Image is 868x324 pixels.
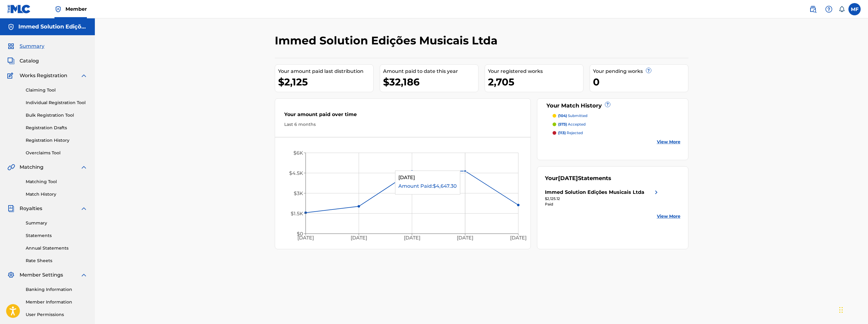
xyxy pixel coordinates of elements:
[26,232,88,239] a: Statements
[7,23,15,31] img: Accounts
[7,43,15,50] img: Summary
[558,122,567,126] span: (573)
[7,164,15,171] img: Matching
[404,235,420,241] tspan: [DATE]
[558,130,566,135] span: (113)
[26,87,88,93] a: Claiming Tool
[20,205,42,212] span: Royalties
[20,43,44,50] span: Summary
[80,271,88,279] img: expand
[837,295,868,324] div: Widget de chat
[7,271,15,279] img: Member Settings
[26,150,88,156] a: Overclaims Tool
[646,68,651,73] span: ?
[7,57,15,65] img: Catalog
[26,299,88,305] a: Member Information
[545,174,611,183] div: Your Statements
[20,164,43,171] span: Matching
[545,189,660,207] a: Immed Solution Edições Musicais Ltdaright chevron icon$2,125.12Paid
[851,220,868,269] iframe: Resource Center
[26,220,88,226] a: Summary
[558,122,586,127] p: accepted
[275,34,501,47] h2: Immed Solution Edições Musicais Ltda
[488,75,583,89] div: 2,705
[558,113,587,119] p: submitted
[510,235,527,241] tspan: [DATE]
[289,170,303,176] tspan: $4.5K
[65,6,87,13] span: Member
[657,139,680,145] a: View More
[545,202,660,207] div: Paid
[839,6,845,12] div: Notifications
[80,164,88,171] img: expand
[7,43,44,50] a: SummarySummary
[383,75,478,89] div: $32,186
[488,68,583,75] div: Your registered works
[593,68,688,75] div: Your pending works
[350,235,367,241] tspan: [DATE]
[558,175,578,182] span: [DATE]
[26,245,88,251] a: Annual Statements
[20,57,39,65] span: Catalog
[7,5,31,13] img: MLC Logo
[809,6,817,13] img: search
[18,23,88,30] h5: Immed Solution Edições Musicais Ltda
[553,122,680,127] a: (573) accepted
[278,75,373,89] div: $2,125
[807,3,819,15] a: Public Search
[297,231,303,237] tspan: $0
[26,179,88,185] a: Matching Tool
[291,211,303,217] tspan: $1.5K
[26,112,88,119] a: Bulk Registration Tool
[7,72,15,79] img: Works Registration
[558,113,567,118] span: (104)
[26,258,88,264] a: Rate Sheets
[558,130,583,136] p: rejected
[284,121,522,128] div: Last 6 months
[545,196,660,202] div: $2,125.12
[823,3,835,15] div: Help
[657,213,680,220] a: View More
[26,137,88,144] a: Registration History
[20,72,67,79] span: Works Registration
[7,57,39,65] a: CatalogCatalog
[653,189,660,196] img: right chevron icon
[839,301,843,319] div: Arrastar
[605,102,610,107] span: ?
[545,102,680,110] div: Your Match History
[383,68,478,75] div: Amount paid to date this year
[20,271,63,279] span: Member Settings
[54,6,62,13] img: Top Rightsholder
[26,191,88,198] a: Match History
[284,111,522,121] div: Your amount paid over time
[297,235,314,241] tspan: [DATE]
[278,68,373,75] div: Your amount paid last distribution
[593,75,688,89] div: 0
[26,100,88,106] a: Individual Registration Tool
[545,189,644,196] div: Immed Solution Edições Musicais Ltda
[294,190,303,196] tspan: $3K
[553,113,680,119] a: (104) submitted
[457,235,473,241] tspan: [DATE]
[7,205,15,212] img: Royalties
[553,130,680,136] a: (113) rejected
[825,6,833,13] img: help
[837,295,868,324] iframe: Chat Widget
[80,72,88,79] img: expand
[26,125,88,131] a: Registration Drafts
[80,205,88,212] img: expand
[848,3,861,15] div: User Menu
[26,286,88,293] a: Banking Information
[293,150,303,156] tspan: $6K
[26,311,88,318] a: User Permissions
